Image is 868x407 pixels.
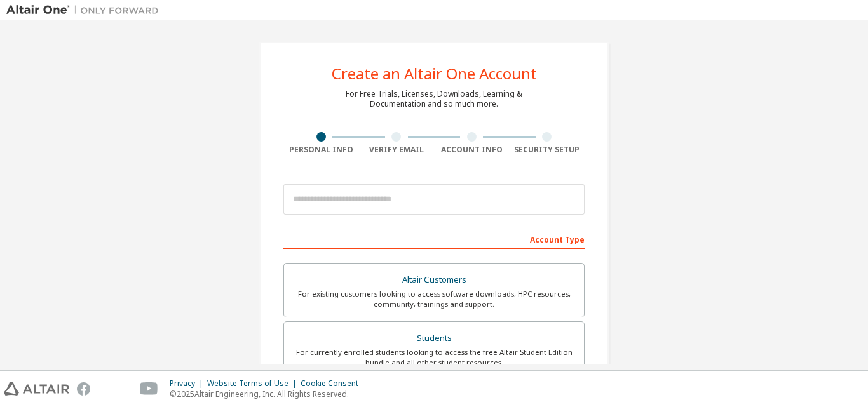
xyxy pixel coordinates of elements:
div: For currently enrolled students looking to access the free Altair Student Edition bundle and all ... [292,347,576,368]
img: Altair One [6,4,165,17]
div: Privacy [170,378,207,389]
div: Account Type [283,229,585,249]
div: For existing customers looking to access software downloads, HPC resources, community, trainings ... [292,289,576,309]
div: Altair Customers [292,271,576,289]
div: For Free Trials, Licenses, Downloads, Learning & Documentation and so much more. [346,89,522,109]
div: Cookie Consent [301,378,366,389]
div: Security Setup [510,145,585,155]
div: Verify Email [359,145,435,155]
div: Account Info [434,145,510,155]
div: Personal Info [283,145,359,155]
img: facebook.svg [77,382,90,396]
div: Create an Altair One Account [332,66,537,81]
div: Students [292,330,576,347]
div: Website Terms of Use [207,378,301,389]
img: altair_logo.svg [4,382,69,396]
p: © 2025 Altair Engineering, Inc. All Rights Reserved. [170,389,366,399]
img: youtube.svg [140,382,158,396]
